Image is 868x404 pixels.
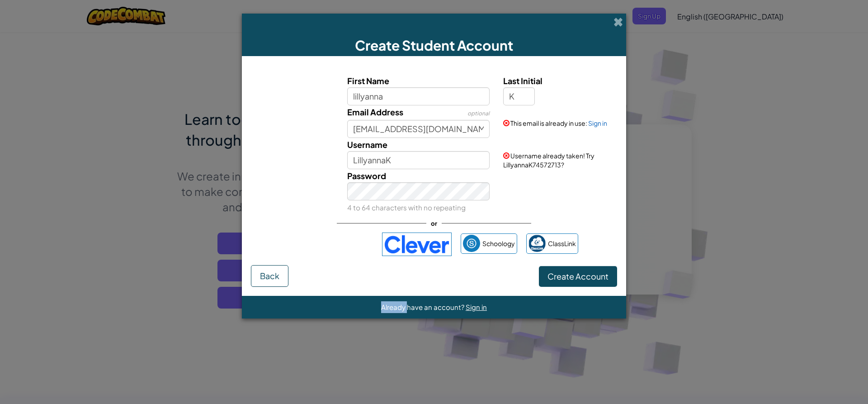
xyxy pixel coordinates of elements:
span: Username already taken! Try LillyannaK74572713? [503,152,594,169]
img: schoology.png [463,235,480,252]
span: First Name [347,76,389,86]
span: Username [347,139,387,150]
span: Already have an account? [381,303,466,311]
span: Schoology [482,237,515,250]
span: Create Student Account [355,37,513,54]
img: clever-logo-blue.png [382,233,452,256]
span: Back [260,271,279,281]
span: Email Address [347,107,403,117]
span: Last Initial [503,76,542,86]
small: 4 to 64 characters with no repeating [347,203,466,212]
button: Back [251,265,288,287]
iframe: Sign in with Google Button [285,234,377,254]
a: Sign in [588,119,607,127]
img: classlink-logo-small.png [528,235,546,252]
span: ClassLink [548,237,576,250]
a: Sign in [466,303,487,311]
span: Password [347,171,386,181]
span: This email is already in use: [510,119,587,127]
span: or [426,217,442,230]
button: Create Account [539,266,617,287]
span: optional [467,110,490,117]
